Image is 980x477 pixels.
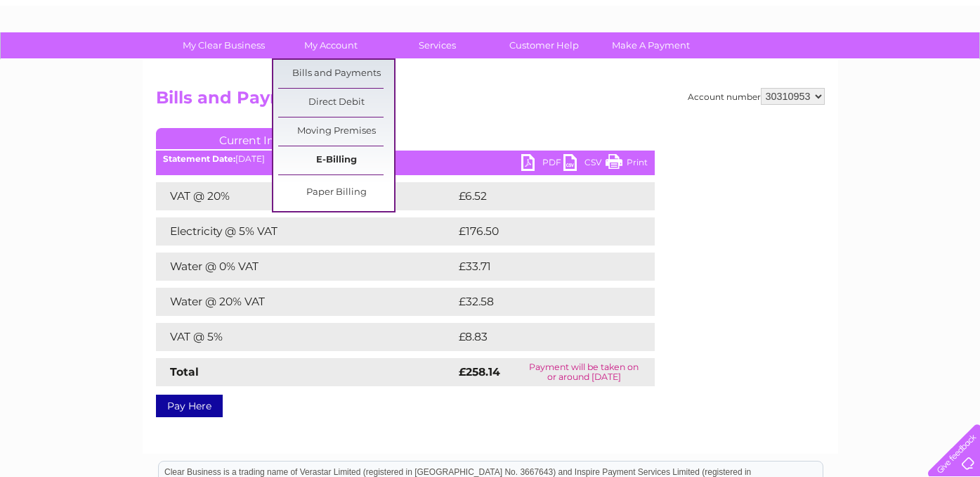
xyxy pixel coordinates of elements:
[273,32,388,58] a: My Account
[278,179,394,207] a: Paper Billing
[688,88,825,105] div: Account number
[156,288,455,316] td: Water @ 20% VAT
[715,7,812,25] a: 0333 014 3131
[156,217,455,246] td: Electricity @ 5% VAT
[455,182,622,210] td: £6.52
[379,32,495,58] a: Services
[514,358,655,386] td: Payment will be taken on or around [DATE]
[278,89,394,117] a: Direct Debit
[593,32,709,58] a: Make A Payment
[34,37,106,79] img: logo.png
[278,146,394,174] a: E-Billing
[455,253,625,281] td: £33.71
[455,288,626,316] td: £32.58
[455,217,629,246] td: £176.50
[156,88,825,115] h2: Bills and Payments
[934,60,967,70] a: Log out
[858,60,878,70] a: Blog
[156,253,455,281] td: Water @ 0% VAT
[163,153,235,164] b: Statement Date:
[159,8,823,68] div: Clear Business is a trading name of Verastar Limited (registered in [GEOGRAPHIC_DATA] No. 3667643...
[521,154,563,174] a: PDF
[486,32,602,58] a: Customer Help
[156,154,655,164] div: [DATE]
[278,117,394,146] a: Moving Premises
[166,32,282,58] a: My Clear Business
[170,365,199,379] strong: Total
[807,60,849,70] a: Telecoms
[606,154,648,174] a: Print
[156,395,223,417] a: Pay Here
[156,182,455,210] td: VAT @ 20%
[563,154,606,174] a: CSV
[156,128,367,149] a: Current Invoice
[278,60,394,88] a: Bills and Payments
[887,60,921,70] a: Contact
[459,365,500,379] strong: £258.14
[156,323,455,351] td: VAT @ 5%
[455,323,622,351] td: £8.83
[733,60,759,70] a: Water
[768,60,799,70] a: Energy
